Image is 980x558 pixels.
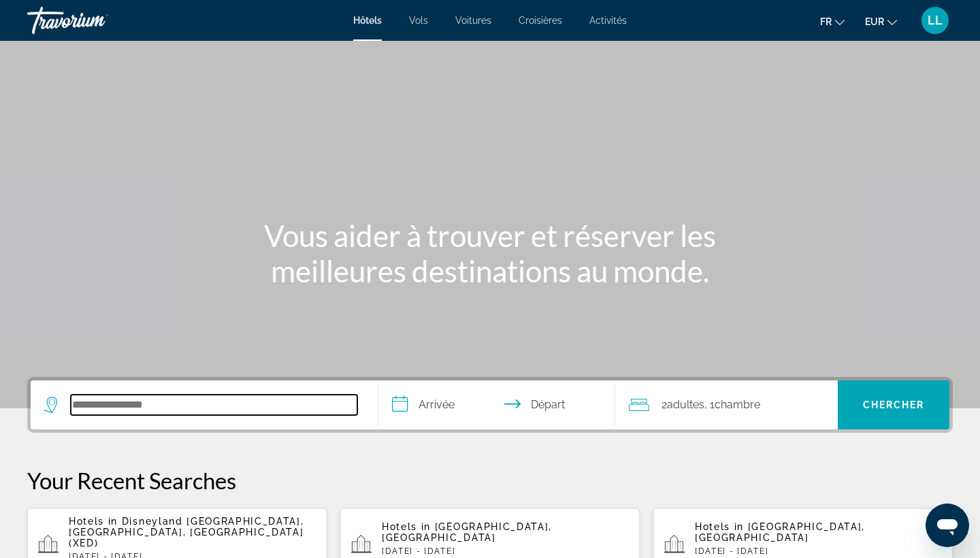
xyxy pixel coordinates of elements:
h1: Vous aider à trouver et réserver les meilleures destinations au monde. [235,218,745,289]
a: Croisières [519,15,562,26]
p: [DATE] - [DATE] [695,546,942,556]
a: Hôtels [353,15,382,26]
span: [GEOGRAPHIC_DATA], [GEOGRAPHIC_DATA] [695,521,865,543]
span: Hotels in [382,521,431,532]
span: 2 [661,395,704,414]
div: Search widget [31,380,949,429]
p: Your Recent Searches [27,467,953,494]
p: [DATE] - [DATE] [382,546,629,556]
a: Vols [409,15,428,26]
span: Disneyland [GEOGRAPHIC_DATA], [GEOGRAPHIC_DATA], [GEOGRAPHIC_DATA] (XED) [69,516,304,548]
button: Select check in and out date [378,380,615,429]
iframe: Bouton de lancement de la fenêtre de messagerie [926,504,969,547]
button: Change language [820,12,845,31]
span: [GEOGRAPHIC_DATA], [GEOGRAPHIC_DATA] [382,521,552,543]
button: Search [838,380,949,429]
span: Chercher [863,399,925,410]
span: Adultes [667,398,704,411]
span: Hotels in [695,521,744,532]
span: LL [928,14,943,27]
a: Travorium [27,3,163,38]
button: Travelers: 2 adults, 0 children [615,380,838,429]
span: , 1 [704,395,760,414]
span: fr [820,16,832,27]
a: Voitures [455,15,491,26]
span: EUR [865,16,884,27]
span: Hotels in [69,516,118,527]
a: Activités [589,15,627,26]
button: Change currency [865,12,897,31]
span: Chambre [715,398,760,411]
button: User Menu [917,6,953,35]
input: Search hotel destination [71,395,357,415]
